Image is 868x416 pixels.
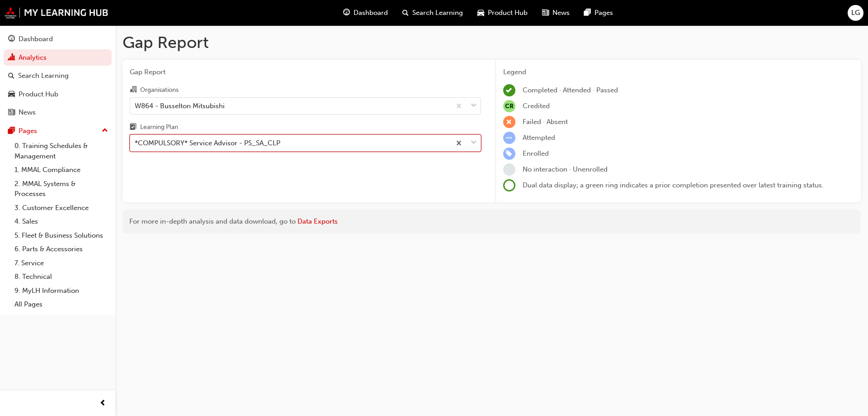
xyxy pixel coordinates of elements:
a: All Pages [11,297,112,311]
span: Completed · Attended · Passed [523,86,618,94]
div: News [19,107,36,118]
span: Search Learning [412,8,463,18]
span: news-icon [8,109,15,117]
a: 6. Parts & Accessories [11,242,112,256]
span: chart-icon [8,54,15,62]
span: Product Hub [488,8,528,18]
span: Pages [594,8,613,18]
div: Legend [503,67,854,77]
a: 2. MMAL Systems & Processes [11,177,112,201]
span: News [552,8,570,18]
a: 5. Fleet & Business Solutions [11,229,112,243]
a: 0. Training Schedules & Management [11,139,112,163]
span: null-icon [503,100,515,112]
img: mmal [5,7,108,19]
a: 3. Customer Excellence [11,201,112,215]
span: Credited [523,102,550,110]
span: car-icon [8,91,15,99]
span: up-icon [102,125,108,137]
a: guage-iconDashboard [336,4,395,22]
div: For more in-depth analysis and data download, go to [129,216,854,227]
a: Dashboard [4,31,112,48]
span: learningplan-icon [130,124,137,132]
span: pages-icon [584,7,591,19]
a: search-iconSearch Learning [395,4,470,22]
div: Learning Plan [140,123,178,132]
a: Product Hub [4,86,112,103]
a: news-iconNews [535,4,577,22]
span: search-icon [8,72,14,80]
div: W864 - Busselton Mitsubishi [135,100,225,111]
span: No interaction · Unenrolled [523,165,608,173]
span: down-icon [471,100,477,112]
h1: Gap Report [123,33,861,53]
div: Pages [19,126,37,136]
span: learningRecordVerb_NONE-icon [503,163,515,176]
a: Analytics [4,49,112,66]
span: learningRecordVerb_ENROLL-icon [503,148,515,160]
span: organisation-icon [130,86,137,94]
span: LG [851,8,860,18]
div: *COMPULSORY* Service Advisor - PS_SA_CLP [135,138,280,148]
div: Organisations [140,86,179,95]
span: search-icon [402,7,409,19]
span: down-icon [471,137,477,149]
span: prev-icon [99,398,106,409]
a: News [4,104,112,121]
span: learningRecordVerb_FAIL-icon [503,116,515,128]
button: DashboardAnalyticsSearch LearningProduct HubNews [4,29,112,123]
span: Gap Report [130,67,481,77]
button: LG [848,5,863,21]
span: car-icon [477,7,484,19]
span: Dashboard [354,8,388,18]
button: Pages [4,123,112,139]
a: Data Exports [297,217,338,225]
span: Failed · Absent [523,118,568,126]
a: 4. Sales [11,215,112,229]
div: Search Learning [18,71,69,81]
a: pages-iconPages [577,4,620,22]
span: news-icon [542,7,549,19]
a: car-iconProduct Hub [470,4,535,22]
span: learningRecordVerb_ATTEMPT-icon [503,132,515,144]
span: pages-icon [8,127,15,135]
div: Product Hub [19,89,58,100]
span: guage-icon [343,7,350,19]
div: Dashboard [19,34,53,44]
a: 9. MyLH Information [11,284,112,298]
a: 1. MMAL Compliance [11,163,112,177]
span: learningRecordVerb_COMPLETE-icon [503,84,515,96]
span: Attempted [523,134,555,142]
a: 8. Technical [11,270,112,284]
a: 7. Service [11,256,112,270]
span: guage-icon [8,35,15,43]
span: Enrolled [523,149,549,158]
span: Dual data display; a green ring indicates a prior completion presented over latest training status. [523,181,824,189]
a: Search Learning [4,67,112,84]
